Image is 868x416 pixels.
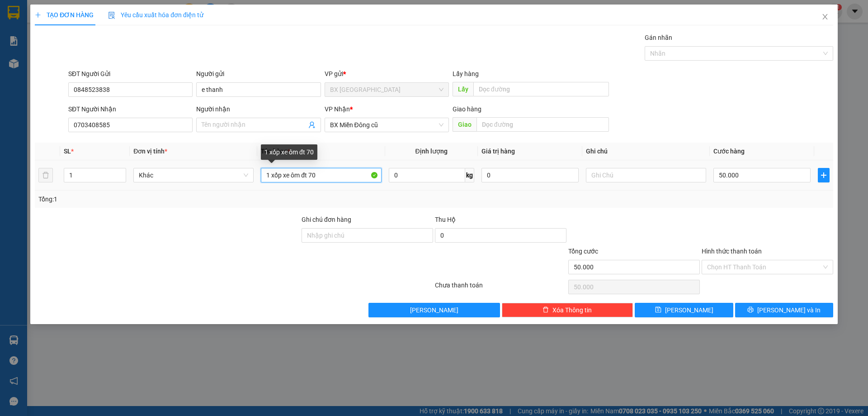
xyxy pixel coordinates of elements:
[325,105,350,113] span: VP Nhận
[476,117,609,132] input: Dọc đường
[552,305,592,315] span: Xóa Thông tin
[481,168,579,182] input: 0
[502,303,633,317] button: deleteXóa Thông tin
[368,303,500,317] button: [PERSON_NAME]
[818,172,829,179] span: plus
[568,248,598,255] span: Tổng cước
[735,303,833,317] button: printer[PERSON_NAME] và In
[757,305,821,315] span: [PERSON_NAME] và In
[35,11,94,19] span: TẠO ĐƠN HÀNG
[645,34,672,41] label: Gán nhãn
[415,148,448,155] span: Định lượng
[435,216,456,223] span: Thu Hộ
[473,82,609,96] input: Dọc đường
[68,104,193,114] div: SĐT Người Nhận
[308,121,316,129] span: user-add
[330,83,443,96] span: BX Quảng Ngãi
[453,117,476,132] span: Giao
[481,148,515,155] span: Giá trị hàng
[108,11,203,19] span: Yêu cầu xuất hóa đơn điện tử
[330,118,443,132] span: BX Miền Đông cũ
[302,216,351,223] label: Ghi chú đơn hàng
[68,69,193,79] div: SĐT Người Gửi
[196,104,321,114] div: Người nhận
[261,144,317,160] div: 1 xốp xe ôm đt 70
[35,12,41,18] span: plus
[196,69,321,79] div: Người gửi
[747,306,754,314] span: printer
[410,305,458,315] span: [PERSON_NAME]
[635,303,733,317] button: save[PERSON_NAME]
[713,148,745,155] span: Cước hàng
[665,305,713,315] span: [PERSON_NAME]
[655,306,661,314] span: save
[108,12,115,19] img: icon
[586,168,706,182] input: Ghi Chú
[453,70,479,77] span: Lấy hàng
[133,148,167,155] span: Đơn vị tính
[261,168,381,182] input: VD: Bàn, Ghế
[821,13,829,20] span: close
[818,168,830,182] button: plus
[38,194,335,204] div: Tổng: 1
[702,248,762,255] label: Hình thức thanh toán
[582,143,710,160] th: Ghi chú
[139,168,248,182] span: Khác
[453,82,473,96] span: Lấy
[302,228,433,243] input: Ghi chú đơn hàng
[325,69,449,79] div: VP gửi
[453,105,481,113] span: Giao hàng
[812,5,838,30] button: Close
[38,168,53,182] button: delete
[434,280,567,296] div: Chưa thanh toán
[542,306,549,314] span: delete
[465,168,474,182] span: kg
[64,148,71,155] span: SL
